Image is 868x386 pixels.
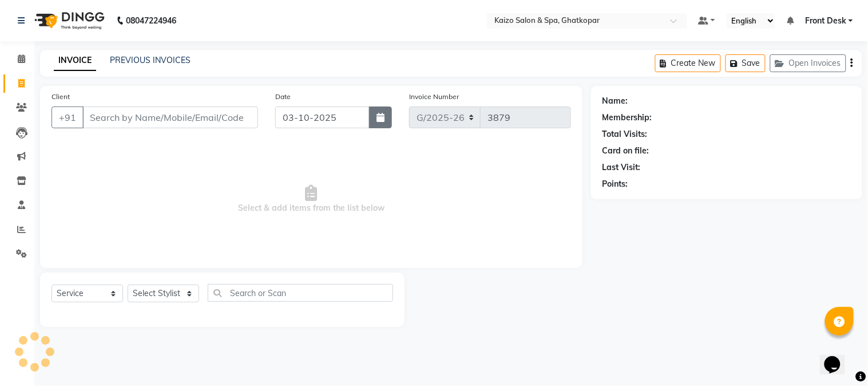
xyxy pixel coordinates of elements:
[655,54,721,72] button: Create New
[726,54,766,72] button: Save
[51,92,70,102] label: Client
[208,284,393,302] input: Search or Scan
[110,55,191,65] a: PREVIOUS INVOICES
[275,92,291,102] label: Date
[82,107,258,128] input: Search by Name/Mobile/Email/Code
[603,145,649,157] div: Card on file:
[603,112,652,124] div: Membership:
[603,128,648,140] div: Total Visits:
[603,178,628,190] div: Points:
[603,95,628,107] div: Name:
[29,5,108,37] img: logo
[51,142,571,257] span: Select & add items from the list below
[820,340,857,375] iframe: chat widget
[51,107,84,128] button: +91
[805,15,846,27] span: Front Desk
[770,54,846,72] button: Open Invoices
[409,92,459,102] label: Invoice Number
[54,50,96,71] a: INVOICE
[126,5,176,37] b: 08047224946
[603,162,641,174] div: Last Visit:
